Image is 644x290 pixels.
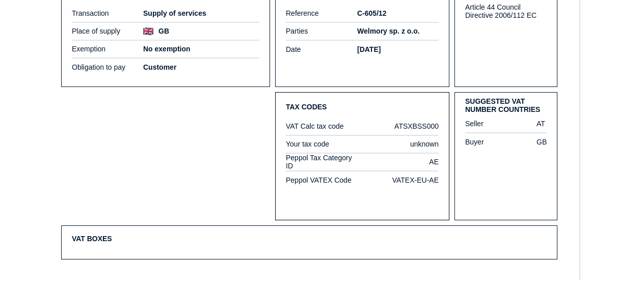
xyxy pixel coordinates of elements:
[536,120,547,128] div: AT
[357,45,439,53] h5: [DATE]
[143,45,259,53] h5: No exemption
[286,154,360,170] label: Peppol Tax Category ID
[365,140,439,148] div: unknown
[286,103,439,111] h3: Tax Codes
[286,140,360,148] label: Your tax code
[286,27,357,35] label: Parties
[143,63,259,71] h5: Customer
[465,120,536,128] label: Seller
[72,27,143,35] label: Place of supply
[465,138,536,146] label: Buyer
[536,138,547,146] div: GB
[365,122,439,130] div: ATSXBSS000
[286,45,357,53] label: Date
[158,27,169,35] h5: GB
[365,158,439,166] div: AE
[143,27,153,35] img: gb.png
[286,176,360,184] label: Peppol VATEX Code
[72,63,143,71] label: Obligation to pay
[72,236,547,242] h3: VAT Boxes
[365,176,439,184] div: VATEX-EU-AE
[357,27,439,35] h5: Welmory sp. z o.o.
[465,3,547,19] div: Article 44 Council Directive 2006/112 EC
[143,9,259,17] h5: Supply of services
[72,9,143,17] label: Transaction
[465,103,547,108] h3: Suggested VAT number countries
[357,9,439,17] h5: C‑605/12
[286,9,357,17] label: Reference
[286,122,360,130] label: VAT Calc tax code
[72,45,143,53] label: Exemption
